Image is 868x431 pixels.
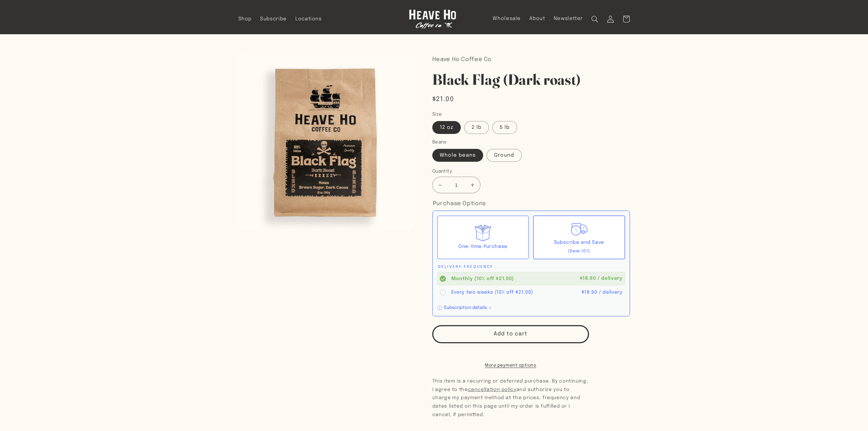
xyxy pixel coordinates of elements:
[444,306,487,310] div: Subscription details
[238,16,252,22] span: Shop
[464,121,489,134] label: 2 lb
[554,240,604,245] span: Subscribe and Save
[525,11,549,26] a: About
[458,242,508,251] div: One-time Purchase
[260,16,287,22] span: Subscribe
[437,305,492,311] button: Subscription details
[291,12,326,26] a: Locations
[432,149,484,162] label: Whole beans
[554,16,583,22] span: Newsletter
[432,363,589,369] a: More payment options
[568,249,590,253] span: (Save 10%)
[432,139,448,145] legend: Beans
[587,11,603,27] summary: Search
[597,276,622,281] span: / delivery
[432,377,589,419] small: This item is a recurring or deferred purchase. By continuing, I agree to the and authorize you to...
[295,16,322,22] span: Locations
[432,95,454,104] span: $21.00
[409,9,456,29] img: Heave Ho Coffee Co
[492,121,517,134] label: 5 lb
[549,11,587,26] a: Newsletter
[468,387,516,392] span: cancellation policy
[432,70,630,89] h1: Black Flag (Dark roast)
[493,16,521,22] span: Wholesale
[238,55,415,231] media-gallery: Gallery Viewer
[432,199,487,209] legend: Purchase Options
[451,275,577,282] div: Monthly (10% off $21.00)
[256,12,291,26] a: Subscribe
[437,264,494,270] legend: Delivery Frequency
[580,276,596,281] span: $18.90
[581,290,597,295] span: $18.90
[432,111,443,118] legend: Size
[432,168,564,175] label: Quantity
[599,290,622,295] span: / delivery
[432,325,589,343] button: Add to cart
[529,16,545,22] span: About
[487,149,521,162] label: Ground
[451,289,579,296] div: Every two weeks (10% off $21.00)
[234,12,256,26] a: Shop
[432,121,461,134] label: 12 oz
[489,11,525,26] a: Wholesale
[432,55,630,65] p: Heave Ho Coffee Co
